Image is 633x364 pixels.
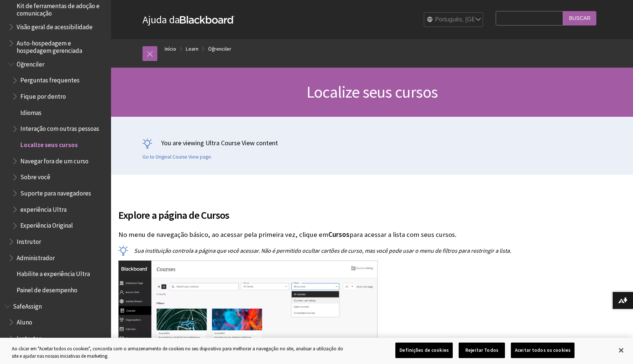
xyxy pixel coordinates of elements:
span: Painel de desempenho [17,284,77,294]
span: Auto-hospedagem e hospedagem gerenciada [17,37,106,54]
nav: Book outline for Blackboard SafeAssign [4,300,107,361]
span: Idiomas [20,106,41,116]
span: SafeAssign [13,300,42,310]
span: Administrador [17,252,55,262]
span: Fique por dentro [20,90,66,100]
span: Suporte para navegadores [20,187,91,197]
button: Fechar [613,342,629,358]
span: Instrutor [17,332,41,342]
span: experiência Ultra [20,203,67,213]
p: You are viewing Ultra Course View content [143,138,602,147]
h2: Explore a página de Cursos [118,198,516,223]
button: Rejeitar Todos [459,343,505,358]
div: Ao clicar em "Aceitar todos os cookies", concorda com o armazenamento de cookies no seu dispositi... [12,345,348,360]
button: Definições de cookies [395,343,453,358]
input: Buscar [563,11,596,25]
span: Öğrenciler [17,58,44,68]
a: Learn [186,44,198,54]
span: Navegar fora de um curso [20,155,88,165]
a: Ajuda daBlackboard [143,13,235,26]
a: Öğrenciler [208,44,231,54]
span: Localize seus cursos [307,82,438,102]
select: Site Language Selector [424,13,483,27]
span: Perguntas frequentes [20,74,80,84]
span: Aluno [17,316,32,326]
span: Experiência Original [20,220,73,229]
a: Início [165,44,176,54]
span: Visão geral de acessibilidade [17,21,93,31]
p: Sua instituição controla a página que você acessar. Não é permitido ocultar cartões de curso, mas... [118,246,516,255]
a: Go to Original Course View page. [143,154,212,160]
span: Habilite a experiência Ultra [17,268,90,278]
span: Interação com outras pessoas [20,123,99,133]
button: Aceitar todos os cookies [511,343,575,358]
p: No menu de navegação básico, ao acessar pela primeira vez, clique em para acessar a lista com seu... [118,230,516,239]
span: Sobre você [20,171,50,181]
span: Localize seus cursos [20,139,78,149]
span: Cursos [328,230,349,239]
span: Instrutor [17,235,41,245]
strong: Blackboard [180,16,235,24]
